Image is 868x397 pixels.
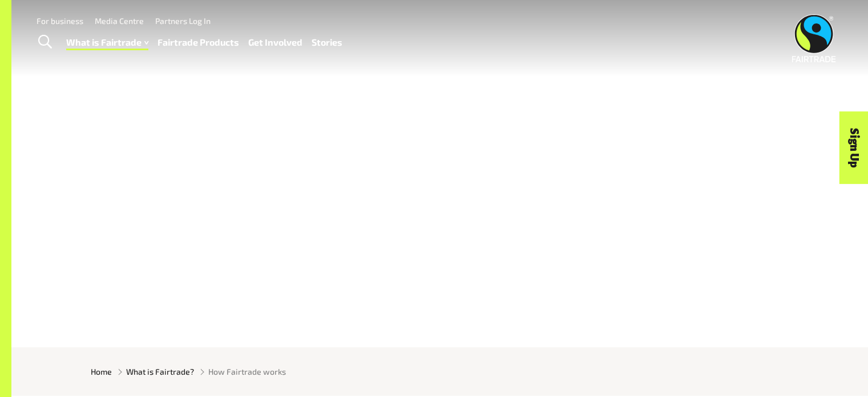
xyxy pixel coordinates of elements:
[95,16,144,26] a: Media Centre
[208,366,286,378] span: How Fairtrade works
[792,14,836,62] img: Fairtrade Australia New Zealand logo
[155,16,211,26] a: Partners Log In
[66,34,148,51] a: What is Fairtrade
[31,28,59,57] a: Toggle Search
[126,366,194,378] a: What is Fairtrade?
[37,16,83,26] a: For business
[312,34,342,51] a: Stories
[248,34,302,51] a: Get Involved
[158,34,239,51] a: Fairtrade Products
[91,366,112,378] a: Home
